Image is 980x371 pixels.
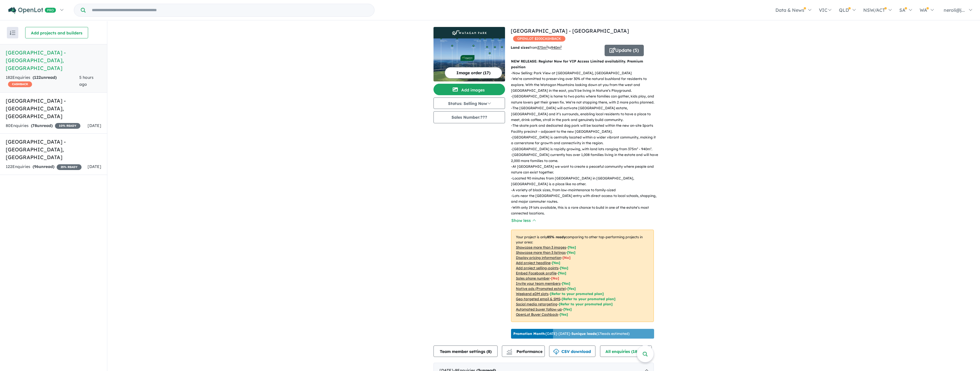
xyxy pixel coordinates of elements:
u: Weekend eDM slots [516,292,549,296]
span: [ Yes ] [562,281,570,286]
span: [Refer to your promoted plan] [562,297,615,301]
div: 122 Enquir ies [6,163,82,170]
span: [Refer to your promoted plan] [559,302,613,306]
u: Sales phone number [516,276,550,280]
span: [Yes] [563,307,572,311]
img: Watagan Park Estate - Cooranbong Logo [436,29,503,36]
strong: ( unread) [31,123,53,128]
b: Promotion Month: [513,331,546,336]
img: sort.svg [10,31,15,35]
span: [ Yes ] [558,271,566,275]
p: - [GEOGRAPHIC_DATA] is centrally located within a wider vibrant community, making it a cornerston... [511,134,658,146]
button: Show less [511,217,536,224]
p: NEW RELEASE: Register Now for VIP Access Limited availability. Premium position [511,58,654,70]
img: download icon [553,349,559,355]
p: [DATE] - [DATE] - ( 17 leads estimated) [513,331,629,336]
sup: 2 [560,45,562,48]
span: [ Yes ] [568,245,576,249]
span: 78 [32,123,37,128]
p: - Now Selling: Park View at [GEOGRAPHIC_DATA], [GEOGRAPHIC_DATA] [511,70,658,76]
p: - Located 90 minutes from [GEOGRAPHIC_DATA] in [GEOGRAPHIC_DATA], [GEOGRAPHIC_DATA] is a place li... [511,175,658,187]
sup: 2 [546,45,548,48]
u: Showcase more than 3 images [516,245,566,249]
p: from [511,45,600,50]
span: [ Yes ] [552,261,560,265]
p: - We’re committed to preserving over 30% of the natural bushland for residents to explore. With t... [511,76,658,93]
button: All enquiries (184) [600,345,652,357]
span: [ No ] [563,255,571,260]
p: Your project is only comparing to other top-performing projects in your area: - - - - - - - - - -... [511,230,654,322]
span: [ Yes ] [567,250,575,255]
u: Automated buyer follow-up [516,307,562,311]
h5: [GEOGRAPHIC_DATA] - [GEOGRAPHIC_DATA] , [GEOGRAPHIC_DATA] [6,49,101,72]
span: [Refer to your promoted plan] [550,292,604,296]
span: OPENLOT $ 200 CASHBACK [513,36,565,42]
p: - The skate park and dedicated dog park will be located within the new on-site Sports Facility pr... [511,123,658,134]
span: 8 [488,349,490,354]
u: 940 m [551,45,562,50]
button: Status: Selling Now [433,97,505,109]
button: Team member settings (8) [433,345,498,357]
img: Openlot PRO Logo White [8,7,56,14]
img: bar-chart.svg [506,351,512,354]
strong: ( unread) [33,164,54,169]
span: 25 % READY [57,164,82,170]
span: [ Yes ] [560,266,568,270]
u: OpenLot Buyer Cashback [516,312,558,317]
div: 182 Enquir ies [6,74,79,88]
a: [GEOGRAPHIC_DATA] - [GEOGRAPHIC_DATA] [511,28,629,34]
span: CASHBACK [8,81,32,87]
img: Watagan Park Estate - Cooranbong [433,38,505,81]
u: Embed Facebook profile [516,271,557,275]
u: Add project selling-points [516,266,559,270]
u: 375 m [537,45,548,50]
button: Performance [502,345,545,357]
div: 80 Enquir ies [6,122,80,129]
h5: [GEOGRAPHIC_DATA] - [GEOGRAPHIC_DATA] , [GEOGRAPHIC_DATA] [6,138,101,161]
span: 96 [34,164,39,169]
button: Add projects and builders [25,27,88,38]
u: Geo-targeted email & SMS [516,297,560,301]
p: - The [GEOGRAPHIC_DATA] will activate [GEOGRAPHIC_DATA] estate, [GEOGRAPHIC_DATA] and it’s surrou... [511,105,658,123]
button: Image order (17) [445,67,502,79]
a: Watagan Park Estate - Cooranbong LogoWatagan Park Estate - Cooranbong [433,27,505,81]
u: Display pricing information [516,255,561,260]
u: Showcase more than 3 listings [516,250,566,255]
p: - [GEOGRAPHIC_DATA] is home to two parks where families can gather, kids play, and nature lovers ... [511,93,658,105]
b: Land sizes [511,45,529,50]
p: - [GEOGRAPHIC_DATA] is rapidly growing, with land lots ranging from 375m² - 940m². [511,146,658,152]
span: [DATE] [88,164,101,169]
span: [DATE] [88,123,101,128]
u: Add project headline [516,261,551,265]
span: Performance [507,349,543,354]
strong: ( unread) [33,75,57,80]
p: - At [GEOGRAPHIC_DATA] we want to create a peaceful community where people and nature can exist t... [511,164,658,175]
span: [ No ] [551,276,559,280]
b: 85 % ready [547,235,566,239]
span: 10 % READY [55,123,80,129]
img: line-chart.svg [507,349,512,352]
span: to [548,45,562,50]
p: - With only 19 lots available, this is a rare chance to build in one of the estate’s most connect... [511,205,658,216]
button: Add images [433,84,505,95]
u: Native ads (Promoted estate) [516,286,566,291]
button: Update (5) [605,45,644,56]
b: 5 unique leads [571,331,596,336]
input: Try estate name, suburb, builder or developer [87,4,373,16]
p: - [GEOGRAPHIC_DATA] currently has over 1,008 families living in the estate and will have 2,000 mo... [511,152,658,164]
span: 122 [34,75,41,80]
span: neroli@j... [944,7,965,13]
p: - A variety of block sizes, from low-maintenance to family-sized [511,187,658,193]
span: [Yes] [560,312,568,317]
h5: [GEOGRAPHIC_DATA] - [GEOGRAPHIC_DATA] , [GEOGRAPHIC_DATA] [6,97,101,120]
p: - Lots near the [GEOGRAPHIC_DATA] entry with direct access to local schools, shopping, and major ... [511,193,658,205]
button: Sales Number:??? [433,111,505,123]
u: Social media retargeting [516,302,557,306]
span: 5 hours ago [79,75,94,87]
span: [Yes] [567,286,576,291]
button: CSV download [549,345,595,357]
u: Invite your team members [516,281,561,286]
